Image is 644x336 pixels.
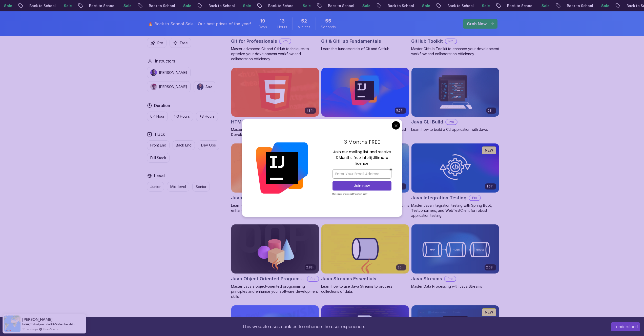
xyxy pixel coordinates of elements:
button: Junior [147,182,164,192]
a: Java Object Oriented Programming card2.82hJava Object Oriented ProgrammingProMaster Java's object... [231,224,319,299]
h2: Java CLI Build [411,118,443,125]
p: Dev Ops [201,143,216,148]
p: Master Java integration testing with Spring Boot, Testcontainers, and WebTestClient for robust ap... [411,203,499,218]
span: Seconds [321,25,336,30]
p: Sale [597,3,613,8]
img: Java Data Structures card [231,143,319,193]
a: Java Data Structures card1.72hJava Data StructuresProLearn data structures in [GEOGRAPHIC_DATA] t... [231,143,319,213]
p: 2.82h [306,265,314,269]
button: instructor img[PERSON_NAME] [147,81,191,92]
p: 2.08h [486,265,494,269]
p: Sale [119,3,135,8]
img: Java Streams card [411,224,499,274]
h2: Track [154,131,165,137]
span: 19 Days [260,17,265,25]
p: Master the Fundamentals of HTML for Web Development! [231,127,319,137]
p: Back to School [383,3,418,8]
button: instructor img[PERSON_NAME] [147,67,191,78]
p: 1.84h [306,109,314,113]
span: Minutes [298,25,310,30]
span: 52 Minutes [301,17,307,25]
p: 26m [398,265,404,269]
img: Java Streams Essentials card [321,224,409,274]
p: Sale [418,3,434,8]
img: Java Object Oriented Programming card [231,224,319,274]
p: NEW [485,310,493,315]
p: Senior [196,184,206,189]
p: 0-1 Hour [150,114,164,119]
p: Pro [280,39,291,44]
p: Sale [179,3,195,8]
button: Free [170,38,191,48]
p: Front End [150,143,166,148]
p: Learn how to build a CLI application with Java. [411,127,499,132]
p: 28m [488,109,494,113]
h2: Java Data Structures [231,194,279,201]
p: [PERSON_NAME] [159,84,187,89]
span: Days [259,25,267,30]
a: Java Streams card2.08hJava StreamsProMaster Data Processing with Java Streams [411,224,499,289]
h2: Java Streams Essentials [321,275,376,282]
p: 1-3 Hours [174,114,190,119]
p: Master advanced Git and GitHub techniques to optimize your development workflow and collaboration... [231,46,319,61]
p: Master Java's object-oriented programming principles and enhance your software development skills. [231,284,319,299]
p: Learn the fundamentals of Git and GitHub. [321,46,409,51]
p: Back to School [503,3,537,8]
img: instructor img [150,69,157,76]
p: Pro [307,276,319,281]
p: Full Stack [150,155,166,160]
p: Sale [59,3,75,8]
span: 10 hours ago [22,327,38,331]
p: Back to School [25,3,59,8]
p: Back to School [562,3,597,8]
span: Bought [22,322,33,326]
p: 1.67h [487,184,494,188]
p: Back to School [443,3,477,8]
p: Learn how to use Java Streams to process collections of data. [321,284,409,294]
h2: Git & GitHub Fundamentals [321,38,381,45]
span: 55 Seconds [325,17,331,25]
button: instructor imgAbz [194,81,215,92]
button: 1-3 Hours [171,112,193,121]
p: Sale [238,3,255,8]
h2: Java Streams [411,275,442,282]
img: IntelliJ IDEA Developer Guide card [321,68,409,117]
p: Pro [469,195,480,200]
p: Abz [205,84,212,89]
h2: Level [154,173,165,179]
h2: HTML Essentials [231,118,268,125]
img: HTML Essentials card [231,68,319,117]
p: Pro [445,39,456,44]
h2: GitHub Toolkit [411,38,443,45]
button: Dev Ops [198,140,219,150]
h2: Java Object Oriented Programming [231,275,305,282]
h2: Instructors [155,58,175,64]
p: Mid-level [170,184,186,189]
a: Amigoscode PRO Membership [33,322,74,326]
button: Full Stack [147,153,170,163]
button: +3 Hours [196,112,218,121]
p: Free [180,40,188,46]
a: Java Integration Testing card1.67hNEWJava Integration TestingProMaster Java integration testing w... [411,143,499,218]
p: 🔥 Back to School Sale - Our best prices of the year! [148,21,251,27]
div: This website uses cookies to enhance the user experience. [4,321,603,332]
p: Back to School [144,3,179,8]
img: Java Integration Testing card [411,143,499,193]
a: IntelliJ IDEA Developer Guide card5.57hIntelliJ IDEA Developer GuideProMaximize IDE efficiency wi... [321,68,409,137]
p: Back to School [85,3,119,8]
img: instructor img [150,83,157,90]
img: provesource social proof notification image [4,316,20,332]
button: Senior [192,182,210,192]
p: Sale [358,3,374,8]
p: Learn data structures in [GEOGRAPHIC_DATA] to enhance your coding skills! [231,203,319,213]
p: +3 Hours [199,114,215,119]
p: Pro [446,119,457,124]
button: Accept cookies [611,322,640,331]
button: Pro [147,38,167,48]
span: Hours [277,25,287,30]
p: Junior [150,184,161,189]
p: Back End [176,143,192,148]
h2: Duration [154,102,170,109]
p: [PERSON_NAME] [159,70,187,75]
p: Sale [537,3,553,8]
